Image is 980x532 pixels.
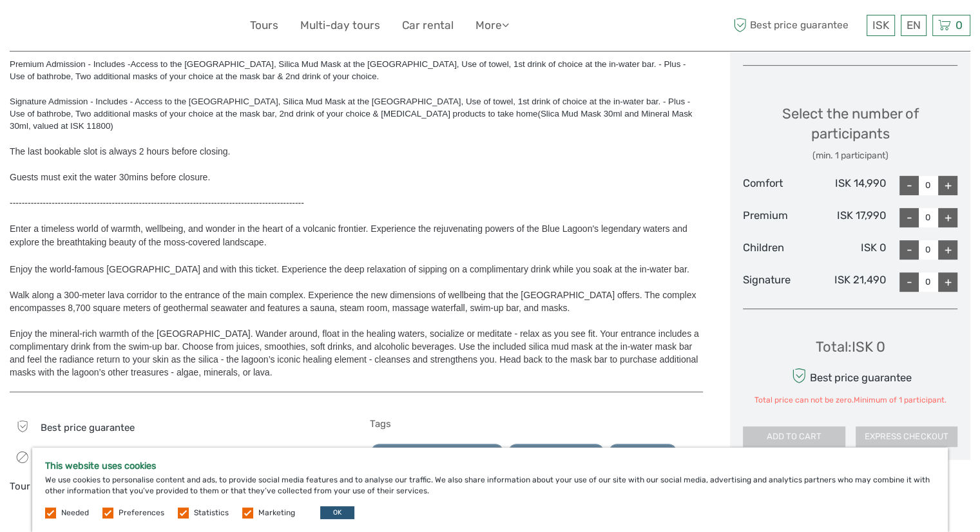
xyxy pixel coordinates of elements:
[743,176,814,195] div: Comfort
[194,508,229,518] label: Statistics
[10,480,343,493] div: Tour Operator:
[954,19,965,32] span: 0
[754,395,946,406] div: Total price can not be zero.Minimum of 1 participant.
[814,208,886,227] div: ISK 17,990
[743,149,957,162] div: (min. 1 participant)
[856,426,957,447] button: EXPRESS CHECKOUT
[508,444,604,460] a: Blue Lagoon admission
[10,209,703,247] span: Enter a timeless world of warmth, wellbeing, and wonder in the heart of a volcanic frontier. Expe...
[10,59,686,81] span: Access to the [GEOGRAPHIC_DATA], Silica Mud Mask at the [GEOGRAPHIC_DATA], Use of towel, 1st drin...
[938,240,957,260] div: +
[32,448,948,532] div: We use cookies to personalise content and ads, to provide social media features and to analyse ou...
[45,461,935,471] h5: This website uses cookies
[901,15,927,36] div: EN
[938,208,957,227] div: +
[814,272,886,292] div: ISK 21,490
[10,97,692,131] span: Access to the [GEOGRAPHIC_DATA], Silica Mud Mask at the [GEOGRAPHIC_DATA], Use of towel, 1st drin...
[789,365,912,387] div: Best price guarantee
[814,240,886,260] div: ISK 0
[10,328,699,377] span: Enjoy the mineral-rich warmth of the [GEOGRAPHIC_DATA]. Wander around, float in the healing water...
[872,19,889,32] span: ISK
[938,272,957,292] div: +
[258,508,295,518] label: Marketing
[899,240,919,260] div: -
[938,176,957,195] div: +
[250,16,278,35] a: Tours
[370,418,703,430] h5: Tags
[899,272,919,292] div: -
[609,444,677,460] a: Relaxation/Spa
[18,23,146,33] p: We're away right now. Please check back later!
[10,58,703,82] div: Premium Admission - Includes -
[300,16,380,35] a: Multi-day tours
[320,506,354,519] button: OK
[10,290,696,313] span: Walk along a 300-meter lava corridor to the entrance of the main complex. Experience the new dime...
[743,272,814,292] div: Signature
[148,20,164,35] button: Open LiveChat chat widget
[476,16,509,35] a: More
[743,240,814,260] div: Children
[61,508,89,518] label: Needed
[371,444,503,460] a: Best of Reykjanes/Eruption Sites
[10,10,75,41] img: 632-1a1f61c2-ab70-46c5-a88f-57c82c74ba0d_logo_small.jpg
[10,264,689,274] span: Enjoy the world-famous [GEOGRAPHIC_DATA] and with this ticket. Experience the deep relaxation of ...
[743,426,845,447] button: ADD TO CART
[10,97,133,106] span: Signature Admission - Includes -
[899,176,919,195] div: -
[814,176,886,195] div: ISK 14,990
[10,146,230,157] span: The last bookable slot is always 2 hours before closing.
[402,16,454,35] a: Car rental
[10,198,304,208] span: --------------------------------------------------------------------------------------------------
[743,104,957,162] div: Select the number of participants
[743,208,814,227] div: Premium
[119,508,164,518] label: Preferences
[816,337,885,357] div: Total : ISK 0
[10,172,210,182] span: Guests must exit the water 30mins before closure.
[730,15,863,36] span: Best price guarantee
[41,422,135,433] span: Best price guarantee
[899,208,919,227] div: -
